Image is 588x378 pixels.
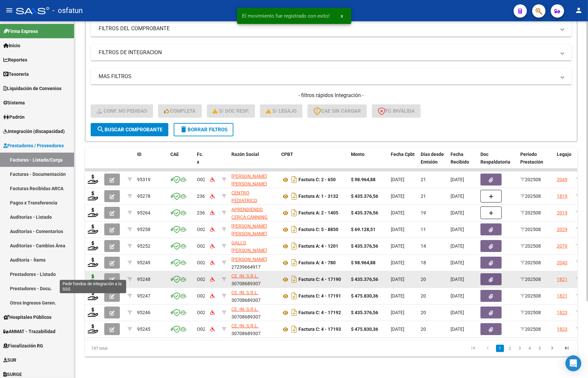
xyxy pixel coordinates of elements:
[197,177,206,182] span: O02
[391,260,404,265] span: [DATE]
[546,345,558,352] a: go to next page
[137,193,150,199] span: 95278
[421,243,426,249] span: 14
[197,326,206,332] span: O02
[197,243,206,249] span: O02
[290,191,298,201] i: Descargar documento
[91,68,572,84] mat-expansion-panel-header: MAS FILTROS
[170,152,179,157] span: CAE
[481,345,494,352] a: go to previous page
[231,323,259,328] span: CE. IN. S.R.L.
[518,147,554,177] datatable-header-cell: Período Prestación
[137,227,150,232] span: 95258
[336,10,349,22] button: x
[3,314,51,321] span: Hospitales Públicos
[3,99,25,106] span: Sistema
[298,177,336,183] strong: Factura C: 2 - 650
[231,173,276,187] div: 27346995950
[97,125,105,133] mat-icon: search
[231,207,268,227] span: APRENDIENDO CERCA CANNING SRL
[137,243,150,249] span: 95252
[231,222,276,236] div: 20264471096
[391,227,404,232] span: [DATE]
[290,324,298,334] i: Descargar documento
[242,13,330,19] span: El movimiento fue registrado con exito!
[85,340,182,357] div: 747 total
[298,327,341,332] strong: Factura C: 4 - 17193
[231,223,267,236] span: [PERSON_NAME] [PERSON_NAME]
[231,174,267,187] span: [PERSON_NAME] [PERSON_NAME]
[3,328,55,335] span: ANMAT - Trazabilidad
[451,260,464,265] span: [DATE]
[421,193,426,199] span: 21
[451,277,464,282] span: [DATE]
[557,259,567,267] div: 2043
[194,147,208,177] datatable-header-cell: Fc. x
[99,49,556,56] mat-panel-title: FILTROS DE INTEGRACION
[5,6,13,14] mat-icon: menu
[290,241,298,251] i: Descargar documento
[535,343,545,354] li: page 5
[3,371,22,378] span: SURGE
[290,274,298,285] i: Descargar documento
[298,260,336,266] strong: Factura A: 4 - 780
[231,272,276,286] div: 30708689307
[231,306,276,319] div: 30708689307
[391,243,404,249] span: [DATE]
[197,293,206,299] span: O02
[451,152,469,165] span: Fecha Recibido
[3,56,27,63] span: Reportes
[3,142,64,149] span: Prestadores / Proveedores
[421,326,426,332] span: 20
[451,326,464,332] span: [DATE]
[3,113,25,121] span: Padrón
[378,108,415,114] span: FC Inválida
[496,345,504,352] a: 1
[307,104,367,118] button: CAE SIN CARGAR
[451,210,464,215] span: [DATE]
[290,291,298,301] i: Descargar documento
[495,343,505,354] li: page 1
[231,307,259,312] span: CE. IN. S.R.L.
[137,152,141,157] span: ID
[91,92,572,99] h4: - filtros rápidos Integración -
[91,104,153,118] button: Conf. no pedidas
[3,70,29,78] span: Tesorería
[298,310,341,315] strong: Factura C: 4 - 17192
[231,239,276,253] div: 27305044712
[197,152,203,165] span: Fc. x
[421,310,426,315] span: 20
[391,293,404,299] span: [DATE]
[451,293,464,299] span: [DATE]
[520,193,541,199] span: 202508
[451,243,464,249] span: [DATE]
[137,277,150,282] span: 95248
[351,277,378,282] strong: $ 435.376,56
[213,108,249,114] span: S/ Doc Resp.
[506,345,514,352] a: 2
[351,210,378,215] strong: $ 435.376,56
[536,345,544,352] a: 5
[351,293,378,299] strong: $ 475.830,36
[229,147,279,177] datatable-header-cell: Razón Social
[557,226,567,233] div: 2029
[158,104,202,118] button: Completa
[231,190,273,211] span: CENTRO PEDIATRICO NEUROLOGICO S.A.
[290,307,298,318] i: Descargar documento
[351,326,378,332] strong: $ 475.830,36
[557,152,571,157] span: Legajo
[266,108,296,114] span: S/ legajo
[164,108,196,114] span: Completa
[197,227,206,232] span: O02
[290,224,298,235] i: Descargar documento
[298,194,338,199] strong: Factura A: 1 - 3132
[298,294,341,299] strong: Factura C: 4 - 17191
[99,73,556,80] mat-panel-title: MAS FILTROS
[421,260,426,265] span: 18
[298,210,338,216] strong: Factura A: 2 - 1405
[260,104,302,118] button: S/ legajo
[520,177,541,182] span: 202508
[467,345,479,352] a: go to first page
[557,276,567,283] div: 1821
[557,309,567,316] div: 1823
